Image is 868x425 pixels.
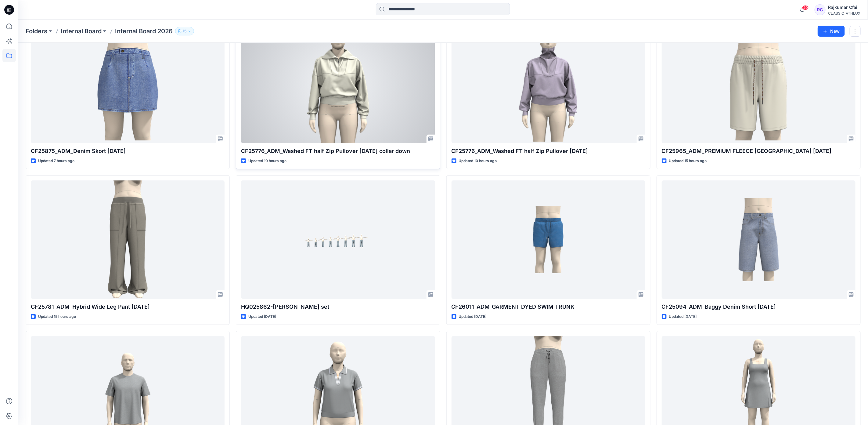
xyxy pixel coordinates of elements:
[815,4,826,15] div: RC
[828,11,860,16] div: CLASSIC_ATHLUX
[452,25,645,143] a: CF25776_ADM_Washed FT half Zip Pullover 25AUG25
[175,27,194,35] button: 15
[38,314,76,320] p: Updated 15 hours ago
[662,180,855,299] a: CF25094_ADM_Baggy Denim Short 18AUG25
[241,147,435,155] p: CF25776_ADM_Washed FT half Zip Pullover [DATE] collar down
[669,314,697,320] p: Updated [DATE]
[115,27,173,35] p: Internal Board 2026
[241,180,435,299] a: HQ025862-BAGGY DENIM JEAN-Size set
[26,27,47,35] a: Folders
[31,180,225,299] a: CF25781_ADM_Hybrid Wide Leg Pant 25Aug25
[452,303,645,311] p: CF26011_ADM_GARMENT DYED SWIM TRUNK
[459,158,497,164] p: Updated 10 hours ago
[452,147,645,155] p: CF25776_ADM_Washed FT half Zip Pullover [DATE]
[248,158,286,164] p: Updated 10 hours ago
[31,147,225,155] p: CF25875_ADM_Denim Skort [DATE]
[61,27,102,35] a: Internal Board
[802,5,809,10] span: 20
[662,147,855,155] p: CF25965_ADM_PREMIUM FLEECE [GEOGRAPHIC_DATA] [DATE]
[38,158,74,164] p: Updated 7 hours ago
[452,180,645,299] a: CF26011_ADM_GARMENT DYED SWIM TRUNK
[248,314,276,320] p: Updated [DATE]
[828,4,860,11] div: Rajkumar Cfai
[241,25,435,143] a: CF25776_ADM_Washed FT half Zip Pullover 25AUG25 collar down
[31,303,225,311] p: CF25781_ADM_Hybrid Wide Leg Pant [DATE]
[669,158,707,164] p: Updated 15 hours ago
[31,25,225,143] a: CF25875_ADM_Denim Skort 25AUG25
[183,28,186,35] p: 15
[241,303,435,311] p: HQ025862-[PERSON_NAME] set
[459,314,487,320] p: Updated [DATE]
[662,303,855,311] p: CF25094_ADM_Baggy Denim Short [DATE]
[818,26,845,37] button: New
[662,25,855,143] a: CF25965_ADM_PREMIUM FLEECE BERMUDA 25Aug25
